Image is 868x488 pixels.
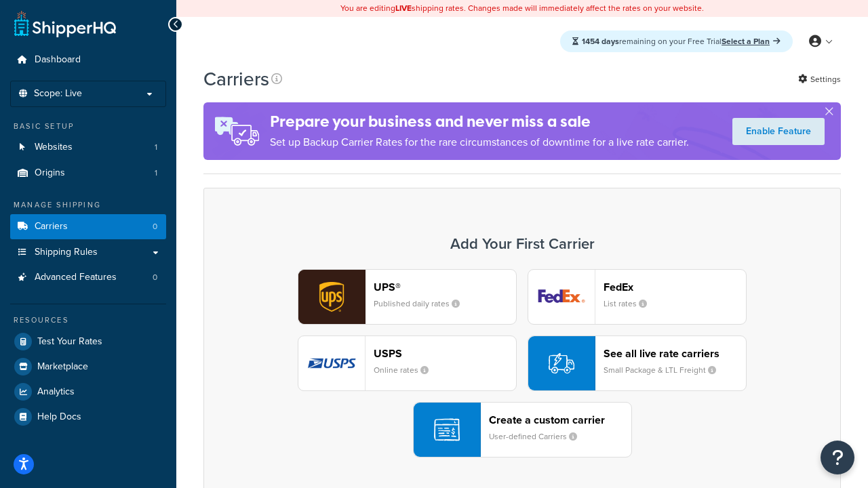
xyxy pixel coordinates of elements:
span: Marketplace [37,361,88,373]
div: Manage Shipping [10,199,166,211]
img: ups logo [298,270,365,324]
span: Advanced Features [35,272,117,283]
h3: Add Your First Carrier [218,236,827,252]
a: ShipperHQ Home [14,10,116,37]
button: usps logoUSPSOnline rates [298,335,517,391]
small: List rates [604,298,658,310]
img: icon-carrier-liverate-becf4550.svg [549,350,574,376]
img: icon-carrier-custom-c93b8a24.svg [434,417,460,443]
small: Online rates [374,364,439,376]
span: Scope: Live [34,88,82,100]
li: Advanced Features [10,265,166,290]
span: Analytics [37,386,75,398]
span: 1 [155,167,157,179]
header: UPS® [374,281,516,293]
a: Enable Feature [732,118,825,145]
img: usps logo [298,336,365,390]
span: 1 [155,142,157,153]
header: See all live rate carriers [604,347,746,360]
li: Websites [10,135,166,160]
span: 0 [153,272,157,283]
a: Select a Plan [722,35,781,47]
p: Set up Backup Carrier Rates for the rare circumstances of downtime for a live rate carrier. [270,133,689,152]
a: Help Docs [10,405,166,429]
a: Advanced Features 0 [10,265,166,290]
h4: Prepare your business and never miss a sale [270,110,689,133]
span: Shipping Rules [35,247,98,258]
strong: 1454 days [582,35,619,47]
li: Origins [10,161,166,186]
button: fedEx logoFedExList rates [528,269,747,325]
li: Carriers [10,214,166,239]
span: Dashboard [35,54,81,66]
button: ups logoUPS®Published daily rates [298,269,517,325]
small: Small Package & LTL Freight [604,364,727,376]
div: remaining on your Free Trial [560,30,793,52]
small: User-defined Carriers [489,430,588,443]
a: Websites 1 [10,135,166,160]
header: Create a custom carrier [489,413,631,426]
small: Published daily rates [374,298,471,310]
h1: Carriers [203,66,269,92]
a: Analytics [10,380,166,404]
div: Basic Setup [10,121,166,132]
b: LIVE [395,2,412,14]
span: Carriers [35,221,68,232]
button: Create a custom carrierUser-defined Carriers [413,402,632,457]
button: See all live rate carriersSmall Package & LTL Freight [528,335,747,391]
a: Origins 1 [10,161,166,186]
a: Shipping Rules [10,240,166,265]
a: Carriers 0 [10,214,166,239]
span: Test Your Rates [37,336,102,348]
span: Websites [35,142,73,153]
img: fedEx logo [528,270,595,324]
a: Settings [798,70,841,89]
img: ad-rules-rateshop-fe6ec290ccb7230408bd80ed9643f0289d75e0ffd9eb532fc0e269fcd187b520.png [203,102,270,160]
div: Resources [10,314,166,326]
span: 0 [153,221,157,232]
header: USPS [374,347,516,360]
span: Origins [35,167,65,179]
a: Marketplace [10,354,166,379]
button: Open Resource Center [821,441,854,474]
header: FedEx [604,281,746,293]
span: Help Docs [37,411,81,423]
a: Test Your Rates [10,329,166,354]
a: Dashboard [10,47,166,73]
